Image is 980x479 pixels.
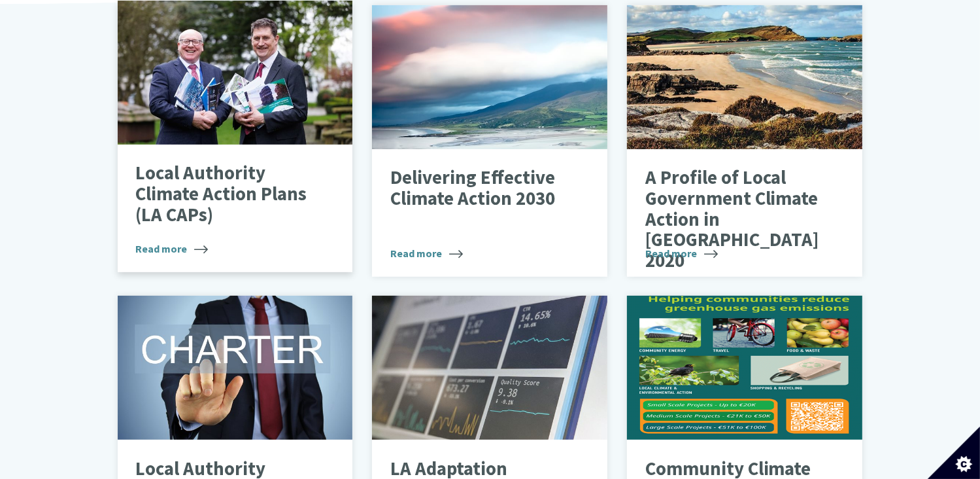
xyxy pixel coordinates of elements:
[390,245,463,261] span: Read more
[645,168,825,271] p: A Profile of Local Government Climate Action in [GEOGRAPHIC_DATA] 2020
[135,163,315,225] p: Local Authority Climate Action Plans (LA CAPs)
[135,241,208,257] span: Read more
[627,5,862,277] a: A Profile of Local Government Climate Action in [GEOGRAPHIC_DATA] 2020 Read more
[118,1,353,273] a: Local Authority Climate Action Plans (LA CAPs) Read more
[645,245,718,261] span: Read more
[372,5,607,277] a: Delivering Effective Climate Action 2030 Read more
[928,427,980,479] button: Set cookie preferences
[390,168,570,209] p: Delivering Effective Climate Action 2030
